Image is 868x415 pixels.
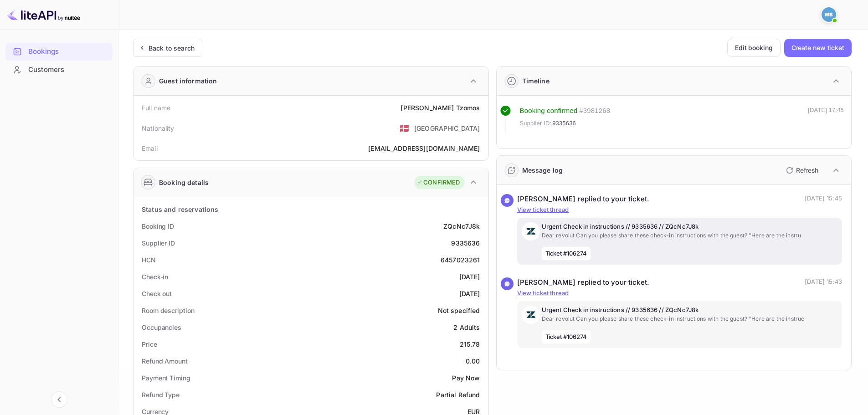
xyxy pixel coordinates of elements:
button: Refresh [781,163,822,178]
p: [DATE] 15:45 [805,194,842,205]
div: Refund Amount [142,356,188,366]
div: 9335636 [451,238,480,248]
div: Payment Timing [142,373,190,383]
div: Not specified [438,306,480,315]
p: Refresh [796,165,818,175]
div: Customers [5,61,113,79]
div: CONFIRMED [416,178,460,187]
div: 215.78 [460,339,480,349]
p: Dear revolut Can you please share these check-in instructions with the guest? "Here are the instruc [542,315,838,323]
div: Booking ID [142,221,174,231]
div: [GEOGRAPHIC_DATA] [414,123,480,133]
div: Supplier ID [142,238,175,248]
button: Create new ticket [784,39,852,57]
div: Booking details [159,178,209,187]
div: [PERSON_NAME] replied to your ticket. [517,277,650,288]
button: Collapse navigation [51,391,67,408]
p: [DATE] 15:43 [805,277,842,288]
img: AwvSTEc2VUhQAAAAAElFTkSuQmCC [522,222,540,241]
p: View ticket thread [517,289,842,298]
div: Check out [142,289,172,298]
div: [DATE] [459,272,480,282]
span: Supplier ID: [520,119,552,128]
p: Urgent Check in instructions // 9335636 // ZQcNc7J8k [542,306,838,315]
div: Guest information [159,76,217,86]
div: ZQcNc7J8k [443,221,480,231]
a: Bookings [5,43,113,60]
a: Customers [5,61,113,78]
img: AwvSTEc2VUhQAAAAAElFTkSuQmCC [522,306,540,324]
div: [DATE] 17:45 [808,106,844,132]
div: Partial Refund [436,390,480,400]
img: LiteAPI logo [7,7,80,22]
span: United States [399,120,410,136]
div: Bookings [5,43,113,61]
p: Urgent Check in instructions // 9335636 // ZQcNc7J8k [542,222,838,231]
div: Refund Type [142,390,180,400]
p: Dear revolut Can you please share these check-in instructions with the guest? "Here are the instru [542,231,838,240]
div: Check-in [142,272,168,282]
div: Nationality [142,123,175,133]
div: Booking confirmed [520,106,578,116]
div: [PERSON_NAME] replied to your ticket. [517,194,650,205]
div: 0.00 [466,356,480,366]
div: Occupancies [142,323,181,332]
span: Ticket #106274 [542,247,591,261]
div: 6457023261 [441,255,480,265]
div: [PERSON_NAME] Tzomos [401,103,480,113]
div: Message log [522,165,563,175]
div: 2 Adults [453,323,480,332]
p: View ticket thread [517,205,842,215]
div: Customers [28,65,108,75]
div: Bookings [28,46,108,57]
img: Mohcine Belkhir [822,7,836,22]
div: Timeline [522,76,550,86]
button: Edit booking [727,39,781,57]
div: Full name [142,103,170,113]
div: HCN [142,255,156,265]
div: Back to search [149,43,195,53]
div: Email [142,143,158,153]
div: Room description [142,306,194,315]
div: [EMAIL_ADDRESS][DOMAIN_NAME] [368,143,480,153]
div: Price [142,339,157,349]
div: [DATE] [459,289,480,298]
div: # 3981268 [579,106,610,116]
span: Ticket #106274 [542,330,591,344]
span: 9335636 [552,119,576,128]
div: Status and reservations [142,205,218,214]
div: Pay Now [452,373,480,383]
